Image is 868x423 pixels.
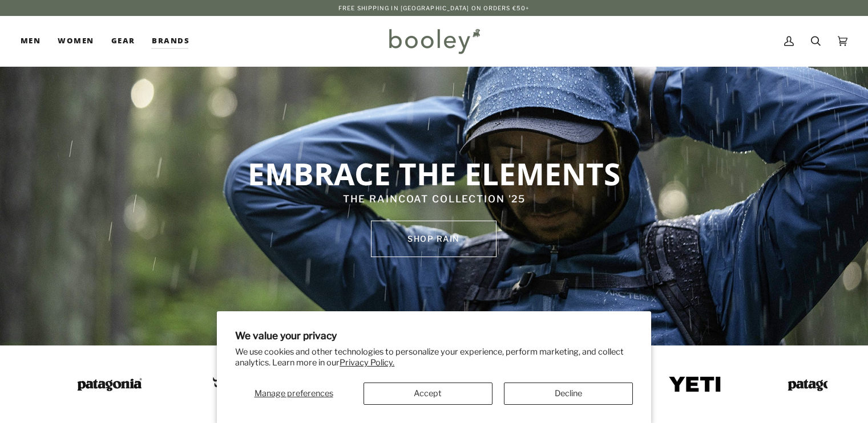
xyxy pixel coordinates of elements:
span: Manage preferences [255,388,333,398]
span: Women [58,35,94,47]
a: SHOP rain [371,221,496,257]
a: Privacy Policy. [340,357,394,368]
a: Brands [143,16,198,66]
span: Brands [152,35,189,47]
p: We use cookies and other technologies to personalize your experience, perform marketing, and coll... [235,347,633,368]
p: EMBRACE THE ELEMENTS [179,154,690,192]
a: Men [21,16,49,66]
button: Manage preferences [235,383,352,405]
p: THE RAINCOAT COLLECTION '25 [179,192,690,207]
button: Accept [364,383,492,405]
a: Women [49,16,102,66]
button: Decline [504,383,633,405]
span: Men [21,35,41,47]
a: Gear [103,16,144,66]
p: Free Shipping in [GEOGRAPHIC_DATA] on Orders €50+ [338,3,530,13]
img: Booley [384,25,484,58]
span: Gear [111,35,135,47]
h2: We value your privacy [235,330,633,341]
